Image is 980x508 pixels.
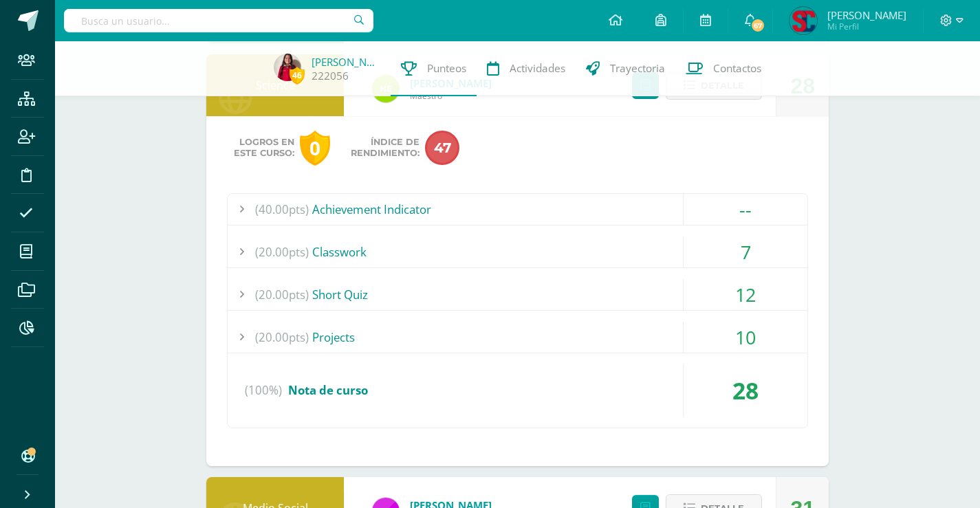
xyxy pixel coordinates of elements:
[576,41,675,96] a: Trayectoria
[675,41,772,96] a: Contactos
[684,236,807,267] div: 7
[510,61,565,76] span: Actividades
[228,236,807,267] div: Classwork
[713,61,761,76] span: Contactos
[827,8,906,22] span: [PERSON_NAME]
[312,55,380,69] a: [PERSON_NAME]
[234,137,294,159] span: Logros en este curso:
[290,67,305,84] span: 46
[477,41,576,96] a: Actividades
[427,61,466,76] span: Punteos
[351,137,420,159] span: Índice de Rendimiento:
[300,131,330,166] div: 0
[684,194,807,225] div: --
[827,21,906,32] span: Mi Perfil
[684,364,807,417] div: 28
[391,41,477,96] a: Punteos
[684,322,807,353] div: 10
[610,61,665,76] span: Trayectoria
[750,18,765,33] span: 67
[288,382,368,398] span: Nota de curso
[790,7,817,34] img: 26b5407555be4a9decb46f7f69f839ae.png
[684,279,807,310] div: 12
[255,194,309,225] span: (40.00pts)
[425,131,459,165] span: 47
[255,322,309,353] span: (20.00pts)
[255,279,309,310] span: (20.00pts)
[245,364,282,417] span: (100%)
[255,236,309,267] span: (20.00pts)
[228,194,807,225] div: Achievement Indicator
[312,69,349,83] a: 222056
[228,322,807,353] div: Projects
[64,9,373,32] input: Busca un usuario...
[274,54,301,81] img: 1bfbd13a90a7528190b9ed654e88452b.png
[228,279,807,310] div: Short Quiz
